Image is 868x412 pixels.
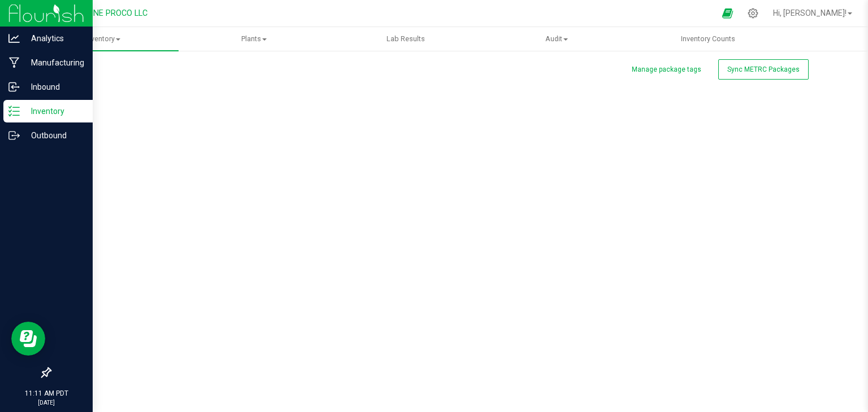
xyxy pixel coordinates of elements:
p: Manufacturing [20,56,88,69]
span: Audit [481,34,632,44]
span: Open Ecommerce Menu [715,2,740,24]
p: [DATE] [5,398,88,407]
inline-svg: Inbound [8,81,20,93]
a: Plants [179,27,330,51]
button: Sync METRC Packages [718,59,809,80]
p: Outbound [20,129,88,142]
p: 11:11 AM PDT [5,388,88,398]
span: Sync METRC Packages [727,65,800,73]
span: Inventory Counts [666,34,750,44]
span: DUNE PROCO LLC [83,8,147,18]
p: Inbound [20,80,88,94]
inline-svg: Analytics [8,33,20,44]
a: Lab Results [330,27,481,51]
a: Inventory Counts [632,27,784,51]
span: Lab Results [371,34,440,44]
iframe: Resource center [11,322,45,356]
span: Hi, [PERSON_NAME]! [773,8,847,17]
inline-svg: Inventory [8,106,20,117]
div: Manage settings [746,8,760,19]
span: Plants [179,34,329,44]
inline-svg: Manufacturing [8,57,20,68]
a: Inventory [27,27,179,51]
button: Manage package tags [632,65,701,74]
p: Inventory [20,104,88,118]
span: Inventory [27,34,179,44]
p: Analytics [20,32,88,45]
inline-svg: Outbound [8,130,20,141]
a: Audit [481,27,632,51]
